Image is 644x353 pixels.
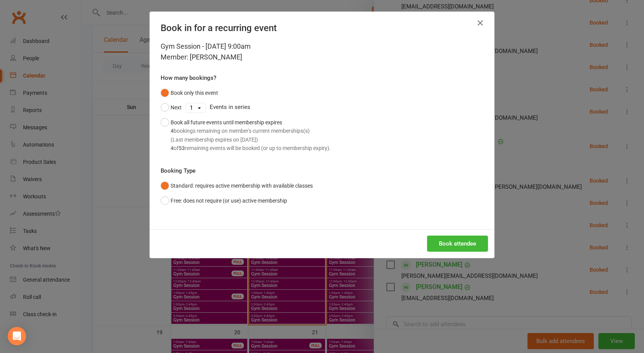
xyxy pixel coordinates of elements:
[8,327,26,345] div: Open Intercom Messenger
[179,145,185,151] strong: 53
[161,86,218,100] button: Book only this event
[161,100,182,115] button: Next
[161,115,331,156] button: Book all future events until membership expires4bookings remaining on member's current membership...
[161,23,483,33] h4: Book in for a recurring event
[161,73,216,82] label: How many bookings?
[171,127,331,152] div: bookings remaining on member's current memberships(s) (Last membership expires on [DATE]) of rema...
[161,166,195,175] label: Booking Type
[171,118,331,153] div: Book all future events until membership expires
[427,236,488,252] button: Book attendee
[161,41,483,63] div: Gym Session - [DATE] 9:00am Member: [PERSON_NAME]
[171,128,174,134] strong: 4
[171,145,174,151] strong: 4
[161,100,483,115] div: Events in series
[161,193,287,208] button: Free: does not require (or use) active membership
[474,17,486,29] button: Close
[161,178,313,193] button: Standard: requires active membership with available classes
